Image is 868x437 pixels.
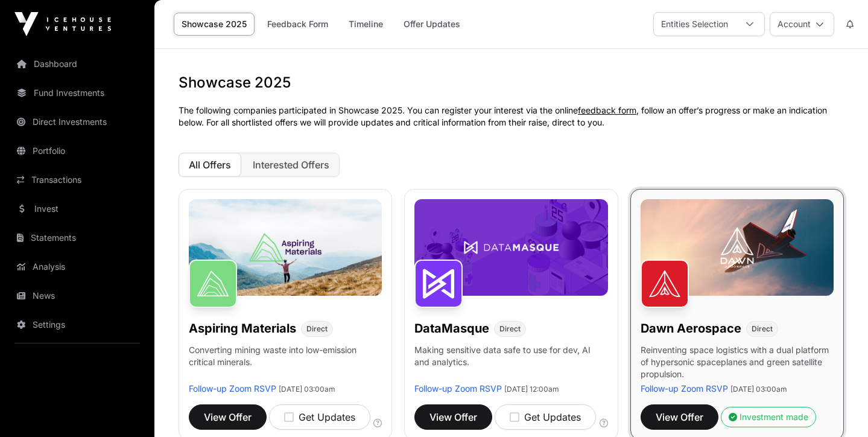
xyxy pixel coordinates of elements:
iframe: Chat Widget [808,379,868,437]
span: Direct [752,324,773,334]
a: Fund Investments [10,80,145,106]
img: DataMasque-Banner.jpg [414,199,607,296]
span: Direct [306,324,328,334]
a: Feedback Form [259,13,336,36]
span: [DATE] 03:00am [730,384,787,394]
p: Making sensitive data safe to use for dev, AI and analytics. [414,344,607,383]
img: Dawn-Banner.jpg [641,199,834,296]
h1: Aspiring Materials [189,320,296,337]
a: Follow-up Zoom RSVP [414,383,502,394]
a: feedback form [578,105,636,115]
span: View Offer [429,410,477,424]
h1: Showcase 2025 [179,73,844,92]
a: Offer Updates [396,13,468,36]
div: Investment made [729,411,808,423]
a: Invest [10,196,145,222]
img: DataMasque [414,260,463,308]
span: [DATE] 12:00am [504,384,559,394]
button: All Offers [179,153,241,177]
button: View Offer [189,404,267,430]
a: Follow-up Zoom RSVP [189,383,276,394]
button: Investment made [721,407,816,427]
a: Timeline [341,13,391,36]
button: View Offer [641,404,718,430]
div: Entities Selection [654,13,735,36]
p: The following companies participated in Showcase 2025. You can register your interest via the onl... [179,104,844,129]
a: Direct Investments [10,109,145,135]
button: View Offer [414,404,492,430]
button: Get Updates [269,404,370,430]
span: Direct [499,324,521,334]
span: [DATE] 03:00am [279,384,335,394]
p: Converting mining waste into low-emission critical minerals. [189,344,382,383]
div: Get Updates [284,410,355,424]
a: Transactions [10,167,145,193]
a: Follow-up Zoom RSVP [641,383,728,394]
span: All Offers [189,159,231,171]
button: Get Updates [495,404,596,430]
button: Account [770,12,834,36]
a: Statements [10,225,145,251]
span: View Offer [204,410,252,424]
a: Portfolio [10,138,145,164]
img: Dawn Aerospace [641,260,689,308]
h1: DataMasque [414,320,489,337]
div: Get Updates [510,410,581,424]
a: Dashboard [10,51,145,77]
a: Settings [10,311,145,338]
a: Analysis [10,254,145,280]
button: Interested Offers [242,153,340,177]
a: News [10,282,145,309]
a: Showcase 2025 [174,13,255,36]
img: Icehouse Ventures Logo [14,12,111,36]
img: Aspiring-Banner.jpg [189,199,382,296]
span: Interested Offers [253,159,329,171]
p: Reinventing space logistics with a dual platform of hypersonic spaceplanes and green satellite pr... [641,344,834,383]
span: View Offer [656,410,703,424]
h1: Dawn Aerospace [641,320,741,337]
img: Aspiring Materials [189,260,237,308]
